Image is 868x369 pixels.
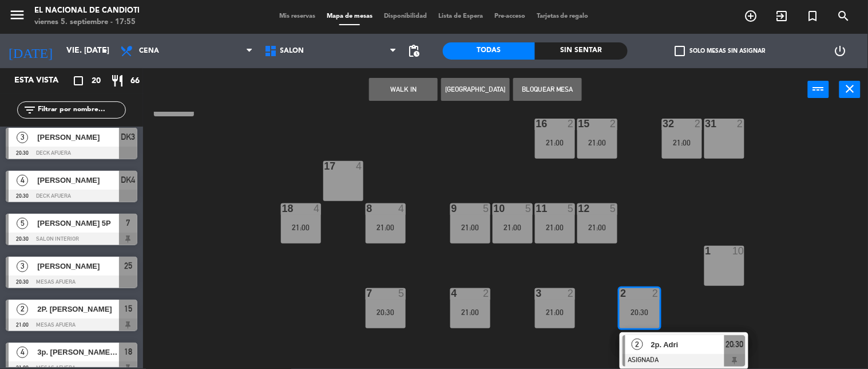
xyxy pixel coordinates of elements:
[98,44,112,58] i: arrow_drop_down
[812,82,826,96] i: power_input
[121,173,136,187] span: DK4
[407,44,421,58] span: pending_actions
[493,223,533,231] div: 21:00
[834,44,847,58] i: power_settings_new
[433,13,489,19] span: Lista de Espera
[9,6,26,23] i: menu
[17,175,28,186] span: 4
[535,223,575,231] div: 21:00
[17,132,28,143] span: 3
[732,246,744,256] div: 10
[525,203,532,214] div: 5
[737,119,744,129] div: 2
[124,345,132,359] span: 18
[72,74,85,88] i: crop_square
[34,5,140,17] div: El Nacional de Candioti
[839,81,861,98] button: close
[675,46,765,56] label: Solo mesas sin asignar
[535,139,575,147] div: 21:00
[535,308,575,316] div: 21:00
[489,13,531,19] span: Pre-acceso
[483,288,490,299] div: 2
[441,78,510,101] button: [GEOGRAPHIC_DATA]
[130,74,140,88] span: 66
[369,78,438,101] button: WALK IN
[610,119,617,129] div: 2
[17,218,28,229] span: 5
[367,288,367,299] div: 7
[843,82,857,96] i: close
[37,346,119,358] span: 3p. [PERSON_NAME] (MESA INTERIOR puede ser 6)
[281,223,321,231] div: 21:00
[577,223,617,231] div: 21:00
[110,74,124,88] i: restaurant
[366,308,406,316] div: 20:30
[675,46,685,56] span: check_box_outline_blank
[23,103,37,117] i: filter_list
[652,288,659,299] div: 2
[568,288,574,299] div: 2
[808,81,829,98] button: power_input
[494,203,494,214] div: 10
[378,13,433,19] span: Disponibilidad
[744,9,758,23] i: add_circle_outline
[6,74,82,88] div: Esta vista
[513,78,582,101] button: Bloquear Mesa
[662,139,702,147] div: 21:00
[321,13,378,19] span: Mapa de mesas
[92,74,101,88] span: 20
[9,6,26,28] button: menu
[37,174,119,186] span: [PERSON_NAME]
[37,104,125,116] input: Filtrar por nombre...
[535,42,628,60] div: Sin sentar
[577,139,617,147] div: 21:00
[610,203,617,214] div: 5
[443,42,536,60] div: Todas
[17,261,28,272] span: 3
[568,203,574,214] div: 5
[124,302,132,316] span: 15
[775,9,789,23] i: exit_to_app
[451,288,452,299] div: 4
[121,130,136,144] span: DK3
[17,304,28,315] span: 2
[366,223,406,231] div: 21:00
[398,203,405,214] div: 4
[450,308,490,316] div: 21:00
[632,339,643,350] span: 2
[695,119,701,129] div: 2
[651,339,724,351] span: 2p. Adri
[578,119,579,129] div: 15
[531,13,594,19] span: Tarjetas de regalo
[124,259,132,273] span: 25
[356,161,363,171] div: 4
[37,260,119,272] span: [PERSON_NAME]
[37,217,119,229] span: [PERSON_NAME] 5P
[578,203,579,214] div: 12
[17,347,28,358] span: 4
[274,13,321,19] span: Mis reservas
[139,47,159,55] span: Cena
[451,203,452,214] div: 9
[282,203,283,214] div: 18
[280,47,304,55] span: SALON
[314,203,320,214] div: 4
[37,303,119,315] span: 2P. [PERSON_NAME]
[34,17,140,28] div: viernes 5. septiembre - 17:55
[806,9,820,23] i: turned_in_not
[663,119,664,129] div: 32
[450,223,490,231] div: 21:00
[621,288,621,299] div: 2
[398,288,405,299] div: 5
[620,308,660,316] div: 20:30
[706,246,706,256] div: 1
[324,161,325,171] div: 17
[367,203,367,214] div: 8
[706,119,706,129] div: 31
[483,203,490,214] div: 5
[726,337,744,351] span: 20:30
[568,119,574,129] div: 2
